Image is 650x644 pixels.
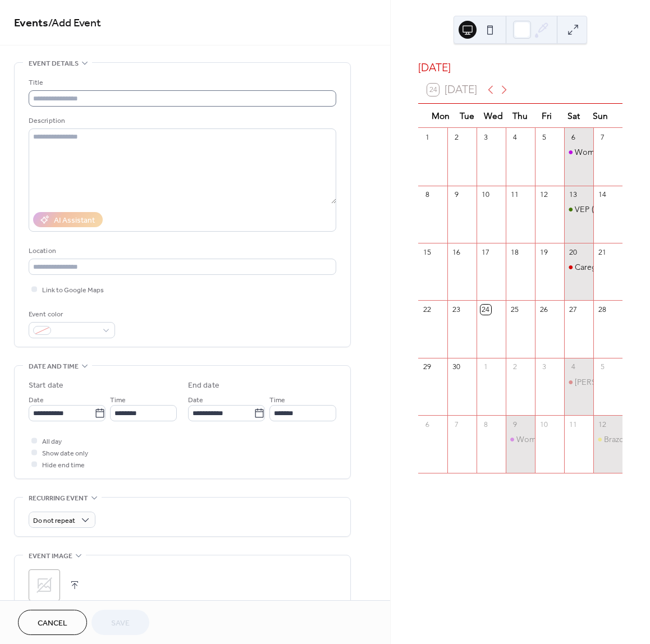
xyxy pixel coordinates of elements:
[29,77,334,89] div: Title
[597,362,607,372] div: 5
[597,247,607,257] div: 21
[29,361,79,372] span: Date and time
[480,104,507,128] div: Wed
[422,190,432,200] div: 8
[451,419,461,429] div: 7
[29,115,334,127] div: Description
[418,60,622,76] div: [DATE]
[564,261,593,273] div: Caregiver / Veteran Spouse Workshops
[480,419,491,429] div: 8
[422,419,432,429] div: 6
[188,380,219,392] div: End date
[451,132,461,142] div: 2
[593,434,622,445] div: Brazos Valley "Day of the Horse" Event in Bryan Texas
[422,247,432,257] div: 15
[451,305,461,315] div: 23
[29,569,60,601] div: ;
[269,394,285,406] span: Time
[534,104,560,128] div: Fri
[480,247,491,257] div: 17
[480,190,491,200] div: 10
[568,305,578,315] div: 27
[539,247,549,257] div: 19
[510,362,520,372] div: 2
[568,190,578,200] div: 13
[18,610,87,635] button: Cancel
[422,305,432,315] div: 22
[454,104,480,128] div: Tue
[42,436,62,448] span: All day
[422,362,432,372] div: 29
[568,419,578,429] div: 11
[110,394,126,406] span: Time
[539,362,549,372] div: 3
[587,104,614,128] div: Sun
[539,132,549,142] div: 5
[597,132,607,142] div: 7
[510,247,520,257] div: 18
[480,305,491,315] div: 24
[14,12,48,34] a: Events
[506,434,535,445] div: Womens Veteran Equine Partnership Program
[507,104,533,128] div: Thu
[38,618,67,629] span: Cancel
[42,284,104,296] span: Link to Google Maps
[597,419,607,429] div: 12
[29,58,79,70] span: Event details
[188,394,203,406] span: Date
[42,448,88,459] span: Show date only
[48,12,101,34] span: / Add Event
[451,190,461,200] div: 9
[564,204,593,215] div: VEP (Veteran Equine Partnership Workshops )
[564,376,593,388] div: Farrin’s Run
[29,394,44,406] span: Date
[568,362,578,372] div: 4
[427,104,454,128] div: Mon
[597,305,607,315] div: 28
[539,305,549,315] div: 26
[29,380,63,392] div: Start date
[597,190,607,200] div: 14
[42,459,85,471] span: Hide end time
[480,362,491,372] div: 1
[422,132,432,142] div: 1
[33,514,75,527] span: Do not repeat
[564,146,593,158] div: Womens Veteran Equine Partnership Program
[510,190,520,200] div: 11
[510,419,520,429] div: 9
[451,362,461,372] div: 30
[568,132,578,142] div: 6
[539,419,549,429] div: 10
[29,550,72,562] span: Event image
[451,247,461,257] div: 16
[510,305,520,315] div: 25
[510,132,520,142] div: 4
[29,493,88,504] span: Recurring event
[539,190,549,200] div: 12
[568,247,578,257] div: 20
[29,245,334,257] div: Location
[560,104,587,128] div: Sat
[29,309,113,320] div: Event color
[480,132,491,142] div: 3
